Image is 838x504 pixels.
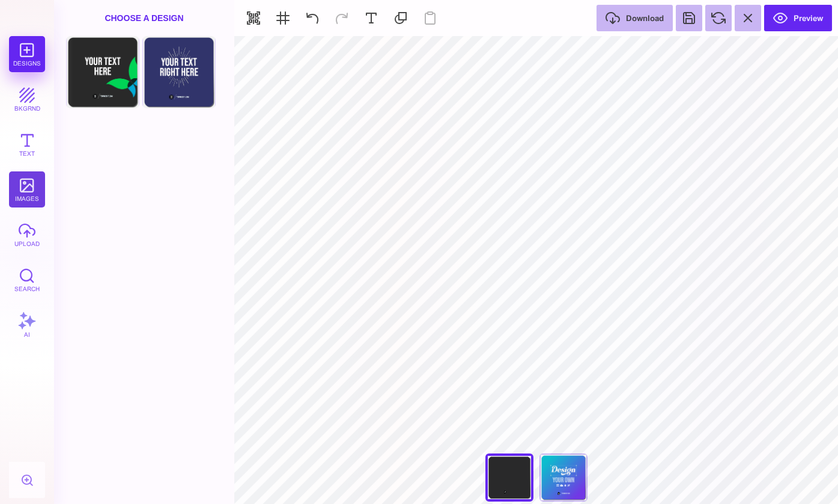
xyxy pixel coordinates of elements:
button: images [9,171,45,207]
button: Search [9,262,45,298]
button: Preview [764,5,832,31]
button: bkgrnd [9,81,45,117]
button: upload [9,217,45,253]
button: AI [9,307,45,343]
button: Text [9,126,45,162]
button: Download [597,5,673,31]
